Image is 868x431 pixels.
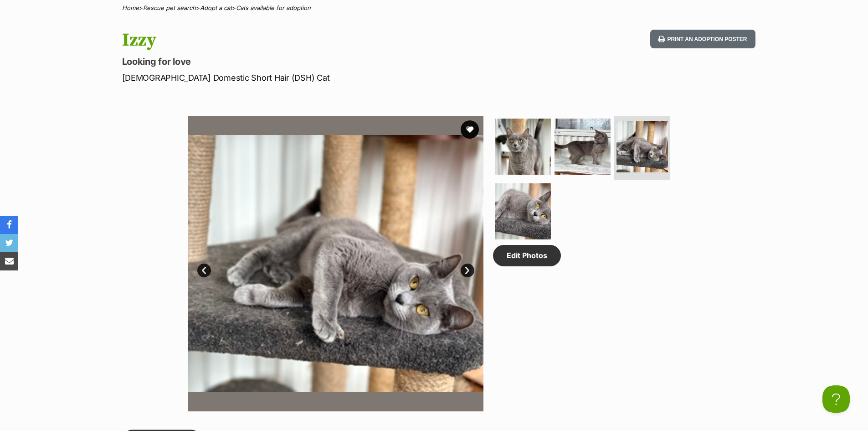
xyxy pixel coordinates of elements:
[461,120,479,139] button: favourite
[555,119,611,175] img: Photo of Izzy
[822,385,850,413] iframe: Help Scout Beacon - Open
[495,183,551,239] img: Photo of Izzy
[122,4,139,11] a: Home
[236,4,311,11] a: Cats available for adoption
[200,4,232,11] a: Adopt a cat
[143,4,196,11] a: Rescue pet search
[99,5,769,11] div: > > >
[493,245,561,266] a: Edit Photos
[461,264,474,277] a: Next
[122,30,508,51] h1: Izzy
[616,121,668,172] img: Photo of Izzy
[122,55,508,68] p: Looking for love
[197,264,211,277] a: Prev
[650,30,755,48] button: Print an adoption poster
[495,119,551,175] img: Photo of Izzy
[188,116,483,411] img: Photo of Izzy
[122,72,508,84] p: [DEMOGRAPHIC_DATA] Domestic Short Hair (DSH) Cat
